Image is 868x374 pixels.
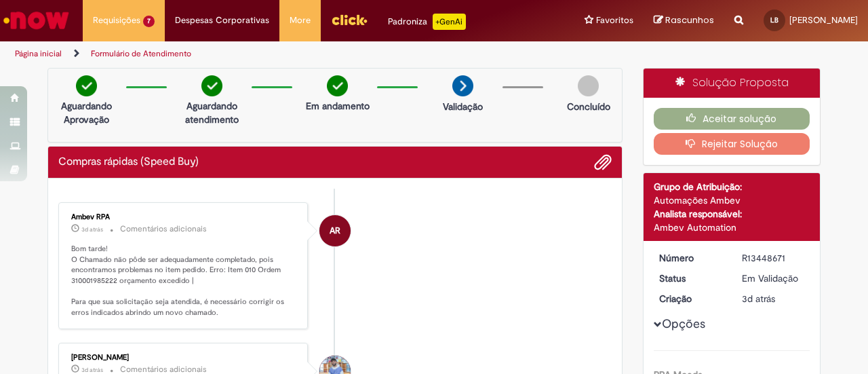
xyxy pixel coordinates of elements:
ul: Trilhas de página [10,41,568,67]
span: Rascunhos [665,14,714,26]
img: ServiceNow [1,7,71,34]
a: Página inicial [15,48,62,59]
button: Aceitar solução [654,108,810,130]
span: 3d atrás [81,225,103,233]
button: Rejeitar Solução [654,133,810,155]
h2: Compras rápidas (Speed Buy) Histórico de tíquete [58,156,199,168]
div: Solução Proposta [644,69,821,98]
div: [PERSON_NAME] [71,354,297,362]
a: Formulário de Atendimento [91,48,191,59]
p: Aguardando atendimento [179,99,245,126]
span: AR [330,214,340,247]
div: Grupo de Atribuição: [654,180,810,193]
p: Concluído [567,100,610,113]
time: 26/08/2025 14:32:00 [742,293,775,305]
button: Adicionar anexos [594,153,612,171]
dt: Criação [649,292,732,305]
span: Despesas Corporativas [175,14,269,27]
div: Padroniza [388,14,466,30]
img: click_logo_yellow_360x200.png [331,10,368,30]
p: +GenAi [433,14,466,30]
a: Rascunhos [654,14,714,27]
span: 7 [143,16,155,27]
img: img-circle-grey.png [578,75,599,96]
span: Requisições [93,14,140,27]
img: check-circle-green.png [76,75,97,96]
span: 3d atrás [742,293,775,305]
p: Bom tarde! O Chamado não pôde ser adequadamente completado, pois encontramos problemas no item pe... [71,244,297,318]
span: [PERSON_NAME] [789,14,858,26]
div: Ambev RPA [71,213,297,221]
div: R13448671 [742,251,805,265]
img: check-circle-green.png [327,75,348,96]
div: Em Validação [742,272,805,285]
small: Comentários adicionais [120,223,207,235]
time: 26/08/2025 14:56:54 [81,366,103,374]
div: 26/08/2025 14:32:00 [742,292,805,305]
div: Automações Ambev [654,193,810,207]
div: Ambev RPA [319,215,351,246]
span: More [290,14,311,27]
p: Aguardando Aprovação [54,99,119,126]
p: Validação [443,100,483,113]
dt: Status [649,272,732,285]
dt: Número [649,251,732,265]
p: Em andamento [306,99,370,113]
span: 3d atrás [81,366,103,374]
span: Favoritos [596,14,633,27]
div: Analista responsável: [654,207,810,221]
time: 26/08/2025 16:20:14 [81,225,103,233]
img: check-circle-green.png [201,75,222,96]
img: arrow-next.png [452,75,473,96]
div: Ambev Automation [654,221,810,234]
span: LB [770,16,778,24]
